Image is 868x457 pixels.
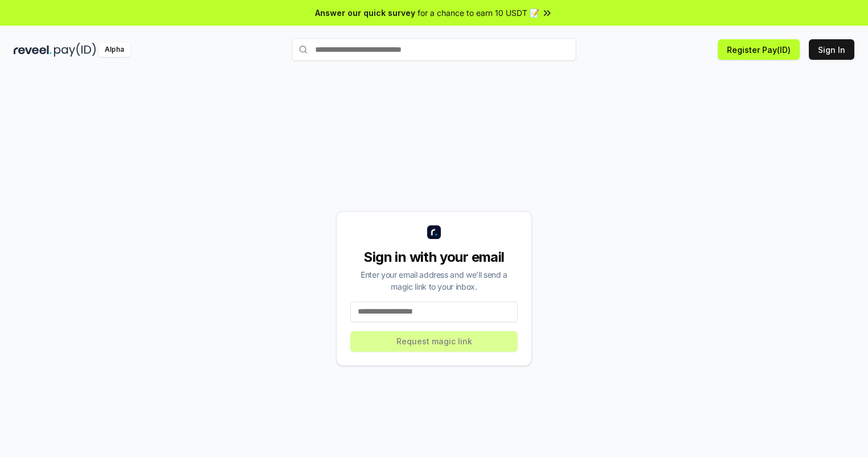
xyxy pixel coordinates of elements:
button: Sign In [809,39,854,60]
button: Register Pay(ID) [718,39,800,60]
div: Enter your email address and we’ll send a magic link to your inbox. [350,269,518,293]
img: logo_small [427,225,441,239]
div: Sign in with your email [350,248,518,266]
span: Answer our quick survey [315,7,415,19]
img: reveel_dark [14,43,52,57]
div: Alpha [98,43,130,57]
img: pay_id [54,43,96,57]
span: for a chance to earn 10 USDT 📝 [418,7,539,19]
